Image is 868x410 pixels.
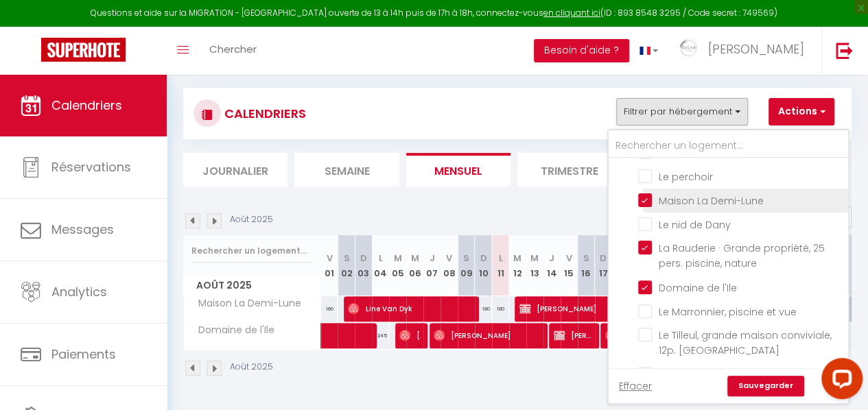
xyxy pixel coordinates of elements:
[769,98,834,125] button: Actions
[659,146,805,160] span: Le boudoir de [PERSON_NAME]
[411,252,419,265] abbr: M
[51,158,131,176] span: Réservations
[294,153,399,186] li: Semaine
[543,235,561,296] th: 14
[810,352,868,410] iframe: LiveChat chat widget
[668,27,821,75] a: ... [PERSON_NAME]
[549,252,554,265] abbr: J
[659,281,737,295] span: Domaine de l'Ile
[355,235,372,296] th: 03
[583,252,589,265] abbr: S
[399,322,421,348] span: [PERSON_NAME]-[PERSON_NAME]
[430,252,435,265] abbr: J
[394,252,402,265] abbr: M
[530,252,539,265] abbr: M
[372,235,389,296] th: 04
[463,252,469,265] abbr: S
[609,134,848,158] input: Rechercher un logement...
[360,252,367,265] abbr: D
[519,296,624,322] span: [PERSON_NAME]
[605,322,693,348] span: [PERSON_NAME] &
[379,252,383,265] abbr: L
[51,97,122,114] span: Calendriers
[389,235,406,296] th: 05
[434,322,538,348] span: [PERSON_NAME]
[475,235,492,296] th: 10
[517,153,622,186] li: Trimestre
[492,296,509,322] div: 180
[321,235,338,296] th: 01
[566,252,572,265] abbr: V
[186,323,278,338] span: Domaine de l'Ile
[51,346,116,363] span: Paiements
[619,378,652,394] a: Effacer
[230,213,273,226] p: Août 2025
[343,252,349,265] abbr: S
[338,235,355,296] th: 02
[595,235,612,296] th: 17
[526,235,543,296] th: 13
[616,98,748,125] button: Filtrer par hébergement
[543,7,600,19] a: en cliquant ici
[183,153,288,186] li: Journalier
[534,39,629,62] button: Besoin d'aide ?
[509,235,526,296] th: 12
[492,235,509,296] th: 11
[600,252,607,265] abbr: D
[578,235,595,296] th: 16
[836,42,853,59] img: logout
[441,235,458,296] th: 08
[498,252,502,265] abbr: L
[41,38,126,62] img: Super Booking
[607,129,849,405] div: Filtrer par hébergement
[554,322,592,348] span: [PERSON_NAME]
[446,252,452,265] abbr: V
[221,98,306,129] h3: CALENDRIERS
[186,296,305,311] span: Maison La Demi-Lune
[458,235,475,296] th: 09
[561,235,578,296] th: 15
[406,153,511,186] li: Mensuel
[727,376,804,396] a: Sauvegarder
[191,239,313,263] input: Rechercher un logement...
[51,283,107,300] span: Analytics
[209,42,257,56] span: Chercher
[679,39,699,60] img: ...
[199,27,267,75] a: Chercher
[326,252,332,265] abbr: V
[708,40,804,58] span: [PERSON_NAME]
[659,328,832,357] span: Le Tilleul, grande maison conviviale, 12p. [GEOGRAPHIC_DATA]
[513,252,521,265] abbr: M
[423,235,441,296] th: 07
[51,221,114,238] span: Messages
[659,241,825,270] span: La Rauderie · Grande propriété, 25 pers. piscine, nature
[348,296,469,322] span: Line Van Dyk
[321,296,338,322] div: 160
[480,252,486,265] abbr: D
[230,361,273,374] p: Août 2025
[406,235,423,296] th: 06
[184,276,320,296] span: Août 2025
[475,296,492,322] div: 180
[659,305,797,319] span: Le Marronnier, piscine et vue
